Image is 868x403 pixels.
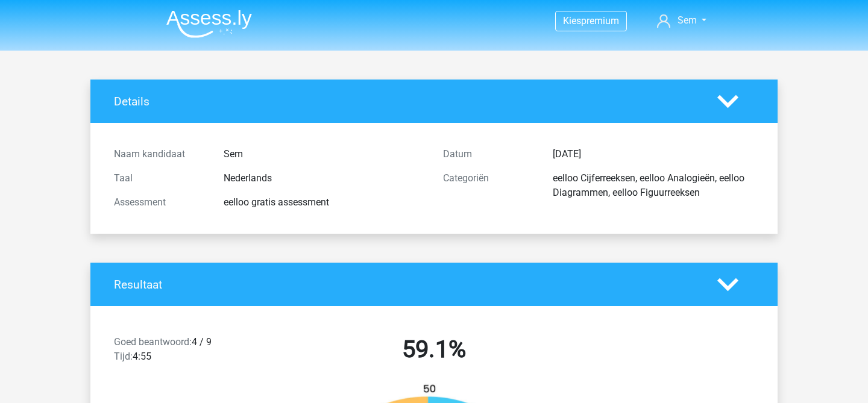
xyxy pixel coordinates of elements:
span: Goed beantwoord: [114,336,192,348]
a: Kiespremium [556,13,626,29]
div: Categoriën [434,171,544,200]
span: Kies [563,15,581,27]
h2: 59.1% [278,335,590,364]
a: Sem [652,13,711,28]
div: 4 / 9 4:55 [105,335,269,369]
div: Sem [215,147,434,161]
div: Datum [434,147,544,161]
span: premium [581,15,619,27]
img: Assessly [166,10,252,38]
div: Naam kandidaat [105,147,215,161]
h4: Details [114,95,699,108]
span: Sem [678,14,697,26]
div: Taal [105,171,215,186]
div: Nederlands [215,171,434,186]
div: Assessment [105,195,215,210]
h4: Resultaat [114,278,699,292]
div: [DATE] [544,147,763,161]
div: eelloo gratis assessment [215,195,434,210]
div: eelloo Cijferreeksen, eelloo Analogieën, eelloo Diagrammen, eelloo Figuurreeksen [544,171,763,200]
span: Tijd: [114,351,133,362]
